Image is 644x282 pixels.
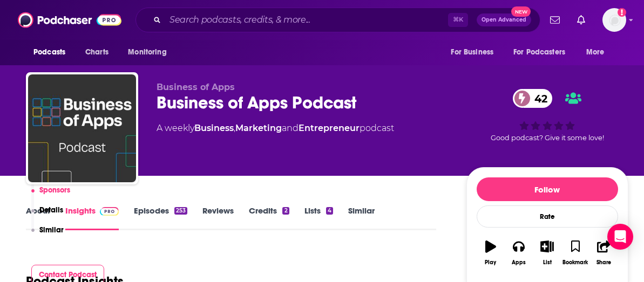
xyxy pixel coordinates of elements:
[128,45,166,60] span: Monitoring
[120,42,180,63] button: open menu
[573,11,589,29] a: Show notifications dropdown
[511,6,531,17] span: New
[482,17,526,23] span: Open Advanced
[513,45,565,60] span: For Podcasters
[31,205,64,225] button: Details
[477,233,505,272] button: Play
[165,11,448,29] input: Search podcasts, credits, & more...
[533,233,561,272] button: List
[491,134,604,142] span: Good podcast? Give it some love!
[249,205,289,230] a: Credits2
[100,207,119,216] img: Podchaser Pro
[466,82,628,149] div: 42Good podcast? Give it some love!
[28,74,136,182] img: Business of Apps Podcast
[282,207,289,215] div: 2
[477,177,618,201] button: Follow
[618,8,626,17] svg: Add a profile image
[157,122,394,135] div: A weekly podcast
[546,11,564,29] a: Show notifications dropdown
[31,225,64,245] button: Similar
[477,13,531,26] button: Open AdvancedNew
[78,42,115,63] a: Charts
[485,259,496,266] div: Play
[304,205,333,230] a: Lists4
[234,123,235,133] span: ,
[26,205,50,230] a: About
[235,123,282,133] a: Marketing
[33,45,65,60] span: Podcasts
[524,89,553,108] span: 42
[26,42,79,63] button: open menu
[194,123,234,133] a: Business
[543,259,552,266] div: List
[39,225,64,235] p: Similar
[579,42,618,63] button: open menu
[561,233,589,272] button: Bookmark
[39,205,63,215] p: Details
[596,259,611,266] div: Share
[505,233,533,272] button: Apps
[451,45,493,60] span: For Business
[443,42,507,63] button: open menu
[448,13,468,27] span: ⌘ K
[282,123,299,133] span: and
[299,123,360,133] a: Entrepreneur
[512,259,526,266] div: Apps
[135,8,540,32] div: Search podcasts, credits, & more...
[174,207,187,215] div: 253
[513,89,553,108] a: 42
[586,45,605,60] span: More
[607,224,633,250] div: Open Intercom Messenger
[477,205,618,228] div: Rate
[602,8,626,32] span: Logged in as KTMSseat4
[134,205,187,230] a: Episodes253
[602,8,626,32] img: User Profile
[589,233,618,272] button: Share
[202,205,234,230] a: Reviews
[562,259,588,266] div: Bookmark
[506,42,581,63] button: open menu
[85,45,109,60] span: Charts
[348,205,375,230] a: Similar
[18,10,121,30] img: Podchaser - Follow, Share and Rate Podcasts
[602,8,626,32] button: Show profile menu
[326,207,333,215] div: 4
[157,82,235,92] span: Business of Apps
